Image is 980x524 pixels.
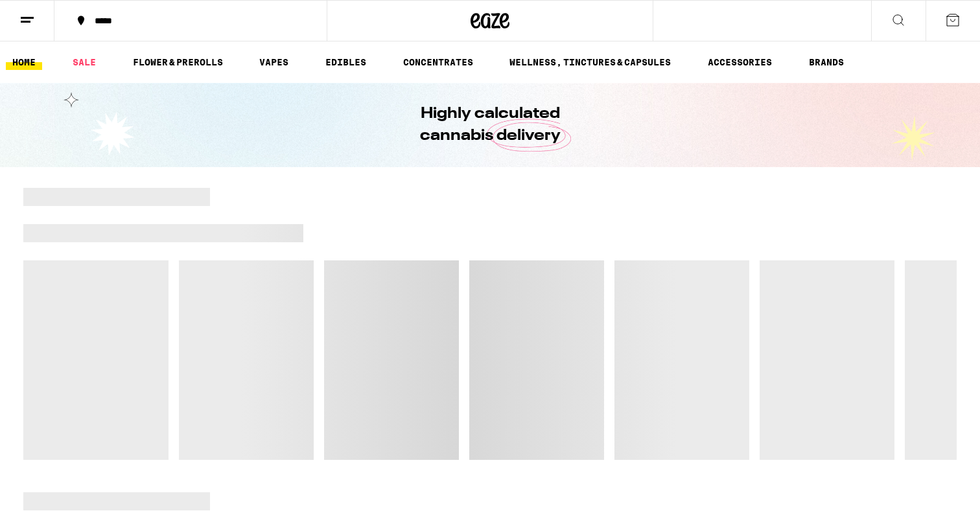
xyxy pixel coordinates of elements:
a: WELLNESS, TINCTURES & CAPSULES [503,54,677,70]
a: FLOWER & PREROLLS [126,54,229,70]
a: EDIBLES [319,54,373,70]
a: VAPES [253,54,295,70]
a: HOME [6,54,42,70]
a: SALE [66,54,102,70]
a: ACCESSORIES [701,54,778,70]
a: CONCENTRATES [397,54,480,70]
h1: Highly calculated cannabis delivery [383,103,597,147]
button: BRANDS [802,54,850,70]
